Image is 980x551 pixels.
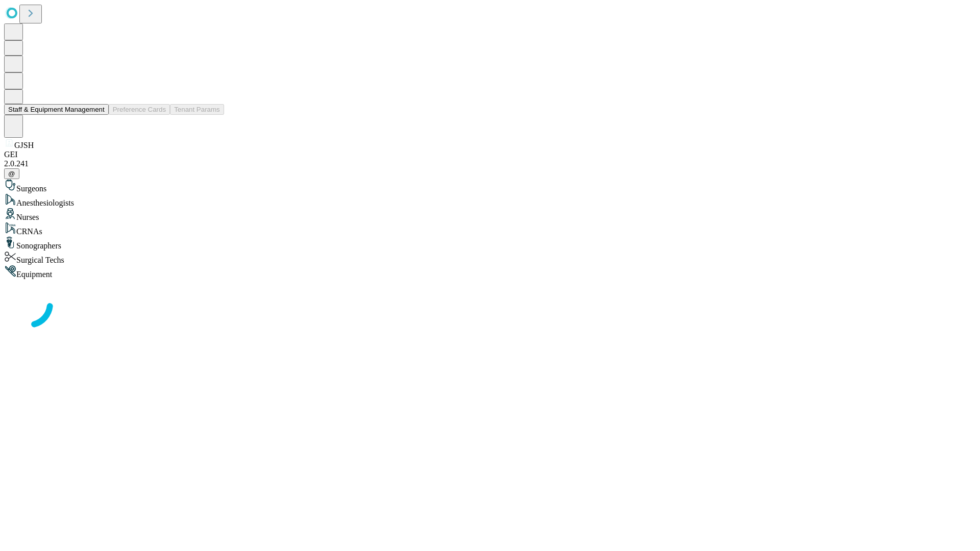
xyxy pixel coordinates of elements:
[4,222,976,236] div: CRNAs
[4,168,19,179] button: @
[4,159,976,168] div: 2.0.241
[8,170,15,178] span: @
[4,236,976,251] div: Sonographers
[4,208,976,222] div: Nurses
[170,104,224,115] button: Tenant Params
[4,179,976,193] div: Surgeons
[4,104,109,115] button: Staff & Equipment Management
[4,193,976,208] div: Anesthesiologists
[109,104,170,115] button: Preference Cards
[4,251,976,265] div: Surgical Techs
[14,141,34,149] span: GJSH
[4,150,976,159] div: GEI
[4,265,976,279] div: Equipment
